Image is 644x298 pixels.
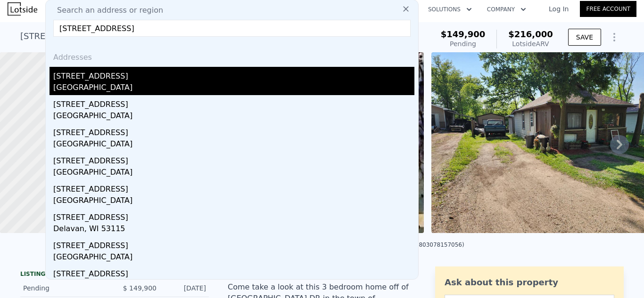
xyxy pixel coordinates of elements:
[53,208,414,223] div: [STREET_ADDRESS]
[53,123,414,138] div: [STREET_ADDRESS]
[53,138,414,152] div: [GEOGRAPHIC_DATA]
[537,4,580,14] a: Log In
[53,195,414,208] div: [GEOGRAPHIC_DATA]
[53,95,414,110] div: [STREET_ADDRESS]
[53,251,414,265] div: [GEOGRAPHIC_DATA]
[53,110,414,123] div: [GEOGRAPHIC_DATA]
[20,30,315,43] div: [STREET_ADDRESS][PERSON_NAME] , [GEOGRAPHIC_DATA] , WI 53115
[445,276,614,289] div: Ask about this property
[479,1,534,18] button: Company
[508,39,553,48] div: Lotside ARV
[53,236,414,251] div: [STREET_ADDRESS]
[164,283,206,293] div: [DATE]
[50,5,163,16] span: Search an address or region
[580,1,636,17] a: Free Account
[441,29,486,39] span: $149,900
[53,180,414,195] div: [STREET_ADDRESS]
[8,2,37,16] img: Lotside
[20,270,209,280] div: LISTING & SALE HISTORY
[53,265,414,280] div: [STREET_ADDRESS]
[53,152,414,167] div: [STREET_ADDRESS]
[53,20,411,37] input: Enter an address, city, region, neighborhood or zip code
[441,39,486,48] div: Pending
[50,44,414,67] div: Addresses
[605,28,624,47] button: Show Options
[53,167,414,180] div: [GEOGRAPHIC_DATA]
[568,29,601,46] button: SAVE
[23,283,107,293] div: Pending
[53,67,414,82] div: [STREET_ADDRESS]
[53,223,414,236] div: Delavan, WI 53115
[123,284,157,292] span: $ 149,900
[508,29,553,39] span: $216,000
[421,1,479,18] button: Solutions
[53,82,414,95] div: [GEOGRAPHIC_DATA]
